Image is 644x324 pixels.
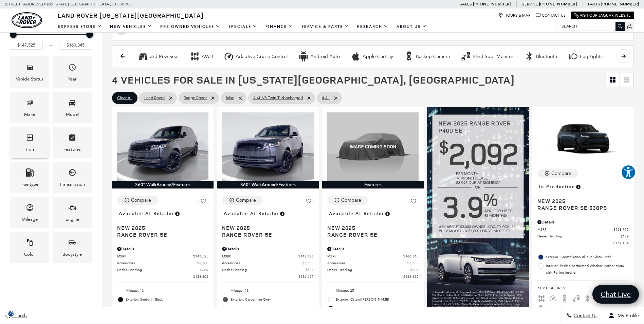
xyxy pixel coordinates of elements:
[53,56,92,88] div: YearYear
[322,94,330,102] span: 4.4L
[298,274,314,279] span: $154,407
[520,49,561,64] button: BluetoothBluetooth
[253,94,303,102] span: 4.4L V8 Twin Turbocharged
[117,267,200,272] span: Dealer Handling
[546,263,629,276] span: Interior: Perlino perforated Windsor leather seats with Perlino interior
[222,209,313,238] a: Available at RetailerNew 2025Range Rover SE
[336,305,419,312] span: Interior: Ebony/ Ebony interior
[536,13,566,18] a: Contact Us
[537,234,621,239] span: Dealer Handling
[134,49,183,64] button: 3rd Row Seat3rd Row Seat
[572,313,597,319] span: Contact Us
[193,254,208,259] span: $147,525
[564,49,606,64] button: Fog LightsFog Lights
[10,92,49,123] div: MakeMake
[327,196,368,205] button: Compare Vehicle
[597,290,634,299] span: Chat Live
[403,274,419,279] span: $166,622
[58,11,204,19] span: Land Rover [US_STATE][GEOGRAPHIC_DATA]
[592,285,639,304] a: Chat Live
[400,49,454,64] button: Backup CameraBackup Camera
[197,260,208,266] span: $5,588
[53,197,92,228] div: EngineEngine
[298,51,309,61] div: Android Auto
[261,21,297,33] a: Finance
[10,41,43,50] input: Minimum
[117,112,208,181] img: 2025 Land Rover Range Rover SE
[473,54,513,60] div: Blind Spot Monitor
[119,210,174,217] span: Available at Retailer
[224,51,234,61] div: Adaptive Cruise Control
[407,260,419,266] span: $5,588
[522,2,538,6] span: Service
[68,132,76,146] span: Features
[200,267,208,272] span: $689
[22,216,38,223] div: Mileage
[327,224,413,231] span: New 2025
[498,13,531,18] a: Hours & Map
[144,94,165,102] span: Land Rover
[190,51,200,61] div: AWD
[10,127,49,158] div: TrimTrim
[117,267,208,272] a: Dealer Handling $689
[116,49,129,63] button: scroll left
[54,21,431,33] nav: Main Navigation
[26,167,34,181] span: Fueltype
[537,182,629,211] a: In ProductionNew 2025Range Rover SE 530PS
[68,75,77,83] div: Year
[327,274,419,279] a: $166,622
[126,296,208,303] span: Exterior: Santorini Black
[217,181,318,188] div: 360° WalkAround/Features
[613,227,629,232] span: $158,715
[302,260,314,266] span: $5,588
[347,49,397,64] button: Apple CarPlayApple CarPlay
[117,196,158,205] button: Compare Vehicle
[537,112,629,164] img: 2025 LAND ROVER Range Rover SE 530PS
[410,267,419,272] span: $689
[327,254,419,259] a: MSRP $160,345
[408,196,419,209] button: Save Vehicle
[66,111,79,118] div: Model
[10,197,49,228] div: MileageMileage
[62,251,82,258] div: Bodystyle
[117,209,208,238] a: Available at RetailerNew 2025Range Rover SE
[537,234,629,239] a: Dealer Handling $689
[10,29,92,50] div: Price
[53,232,92,263] div: BodystyleBodystyle
[327,112,419,181] img: 2025 Land Rover Range Rover SE
[549,295,557,300] span: Adaptive Cruise Control
[53,92,92,123] div: ModelModel
[117,286,208,295] li: Mileage: 13
[156,21,224,33] a: Pre-Owned Vehicles
[222,246,313,252] div: Pricing Details - Range Rover SE
[310,54,340,60] div: Android Auto
[537,240,629,246] a: $159,404
[117,231,203,238] span: Range Rover SE
[117,224,203,231] span: New 2025
[584,295,592,300] span: Bluetooth
[619,169,629,182] button: Save Vehicle
[327,254,403,259] span: MSRP
[329,210,384,217] span: Available at Retailer
[327,231,413,238] span: Range Rover SE
[26,202,34,216] span: Mileage
[539,1,577,7] a: [PHONE_NUMBER]
[457,49,517,64] button: Blind Spot MonitorBlind Spot Monitor
[537,227,613,232] span: MSRP
[26,237,34,251] span: Color
[606,73,620,87] a: Grid View
[404,51,414,61] div: Backup Camera
[53,127,92,158] div: FeaturesFeatures
[5,2,132,6] a: [STREET_ADDRESS] • [US_STATE][GEOGRAPHIC_DATA], CO 80905
[222,274,313,279] a: $154,407
[54,21,106,33] a: EXPRESS STORE
[16,75,43,83] div: Vehicle Status
[3,310,19,317] section: Click to Open Cookie Consent Modal
[327,260,407,266] span: Accessories
[580,54,603,60] div: Fog Lights
[537,284,629,292] span: Key Features :
[613,240,629,246] span: $159,404
[21,181,38,188] div: Fueltype
[222,254,313,259] a: MSRP $148,130
[117,274,208,279] a: $153,802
